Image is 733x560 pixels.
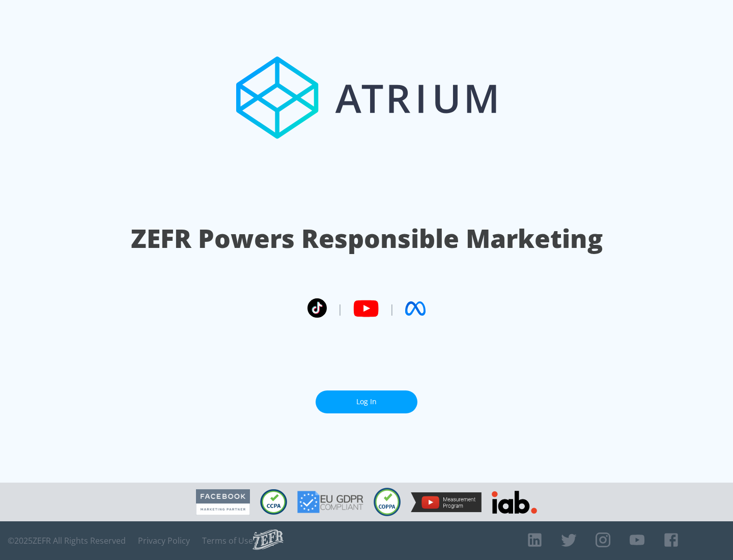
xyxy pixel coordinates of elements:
img: COPPA Compliant [374,488,401,516]
span: © 2025 ZEFR All Rights Reserved [8,536,126,546]
img: CCPA Compliant [260,489,287,515]
a: Terms of Use [202,536,253,546]
img: IAB [492,491,537,514]
img: YouTube Measurement Program [411,492,482,512]
a: Log In [316,390,417,413]
img: GDPR Compliant [297,491,363,513]
img: Facebook Marketing Partner [196,489,250,515]
span: | [337,301,343,316]
a: Privacy Policy [138,536,190,546]
span: | [389,301,395,316]
h1: ZEFR Powers Responsible Marketing [131,221,603,256]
